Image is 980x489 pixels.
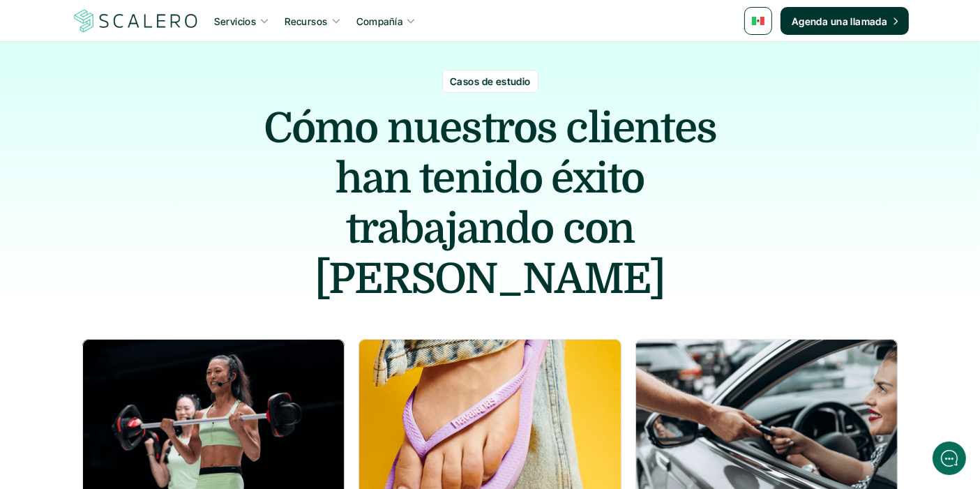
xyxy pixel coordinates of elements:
span: New conversation [90,193,167,204]
iframe: gist-messenger-bubble-iframe [933,442,966,475]
h2: Let us know if we can help with lifecycle marketing. [21,93,258,160]
a: Agenda una llamada [781,7,909,35]
img: Scalero company logotype [72,8,200,34]
h1: Cómo nuestros clientes han tenido éxito trabajando con [PERSON_NAME] [264,103,717,304]
button: New conversation [22,185,257,213]
p: Compañía [356,14,402,29]
p: Agenda una llamada [792,14,888,29]
span: We run on Gist [116,399,176,408]
p: Recursos [285,14,327,29]
p: Servicios [215,14,257,29]
h1: Hi! Welcome to [GEOGRAPHIC_DATA]. [21,68,258,90]
p: Casos de estudio [450,74,531,89]
a: Scalero company logotype [72,8,200,33]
